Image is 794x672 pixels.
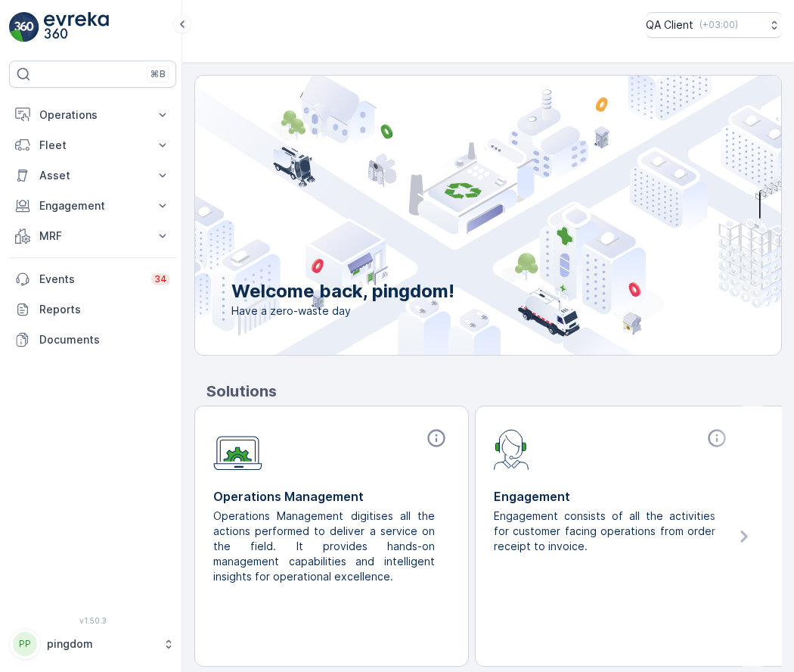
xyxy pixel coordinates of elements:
div: PP [13,632,37,656]
p: Engagement [494,487,730,506]
p: Documents [39,332,170,347]
a: Events34 [9,264,176,294]
button: Fleet [9,130,176,160]
p: ⌘B [150,68,166,80]
p: Operations Management [213,487,450,506]
p: Operations [39,107,146,123]
a: Documents [9,325,176,355]
button: MRF [9,221,176,251]
p: Engagement consists of all the activities for customer facing operations from order receipt to in... [494,509,718,554]
img: logo_light-DOdMpM7g.png [44,12,109,42]
img: logo [9,12,39,42]
button: Asset [9,160,176,191]
p: ( +03:00 ) [699,19,738,31]
span: v 1.50.3 [9,616,176,625]
img: module-icon [494,428,529,470]
img: module-icon [213,428,262,471]
button: PPpingdom [9,628,176,660]
button: Engagement [9,191,176,221]
a: Reports [9,294,176,325]
p: Reports [39,302,170,317]
p: 34 [154,273,167,285]
p: MRF [39,229,146,244]
p: Fleet [39,138,146,153]
span: Have a zero-waste day [231,303,454,319]
p: Asset [39,168,146,183]
button: QA Client(+03:00) [646,12,782,38]
p: Solutions [206,380,782,403]
img: city illustration [127,76,781,355]
p: Operations Management digitises all the actions performed to deliver a service on the field. It p... [213,509,438,584]
p: Engagement [39,198,146,213]
p: pingdom [47,636,155,652]
p: Welcome back, pingdom! [231,279,454,303]
p: QA Client [646,17,693,33]
button: Operations [9,100,176,130]
p: Events [39,272,142,287]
